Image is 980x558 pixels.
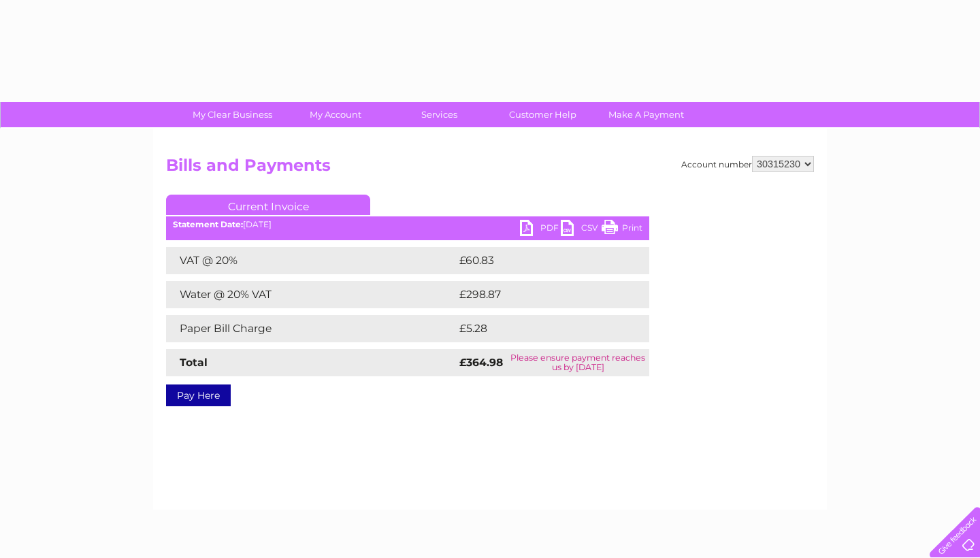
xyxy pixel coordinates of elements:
td: Paper Bill Charge [166,315,456,342]
h2: Bills and Payments [166,156,814,182]
td: Please ensure payment reaches us by [DATE] [507,349,649,376]
a: Services [383,102,495,127]
a: PDF [520,220,561,240]
b: Statement Date: [173,219,243,229]
td: £60.83 [456,247,622,274]
div: [DATE] [166,220,649,229]
td: £5.28 [456,315,617,342]
strong: £364.98 [459,356,503,369]
a: Current Invoice [166,195,370,215]
a: My Clear Business [176,102,289,127]
td: Water @ 20% VAT [166,281,456,308]
div: Account number [681,156,814,172]
a: Make A Payment [590,102,702,127]
a: My Account [280,102,392,127]
a: Pay Here [166,384,231,406]
a: Customer Help [487,102,599,127]
td: £298.87 [456,281,625,308]
strong: Total [180,356,208,369]
td: VAT @ 20% [166,247,456,274]
a: CSV [561,220,602,240]
a: Print [602,220,642,240]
